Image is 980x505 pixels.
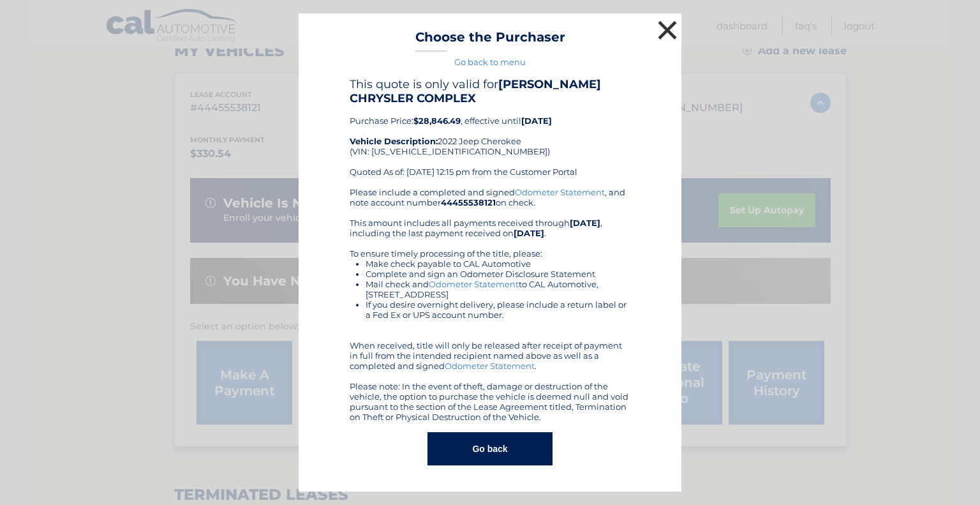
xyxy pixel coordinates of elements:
[415,29,565,52] h3: Choose the Purchaser
[350,136,438,146] strong: Vehicle Description:
[429,279,519,289] a: Odometer Statement
[413,116,461,126] b: $28,846.49
[427,432,552,465] button: Go back
[366,299,630,320] li: If you desire overnight delivery, please include a return label or a Fed Ex or UPS account number.
[514,228,544,238] b: [DATE]
[350,77,630,105] h4: This quote is only valid for
[515,187,605,197] a: Odometer Statement
[454,57,526,67] a: Go back to menu
[366,279,630,299] li: Mail check and to CAL Automotive, [STREET_ADDRESS]
[350,77,601,105] b: [PERSON_NAME] CHRYSLER COMPLEX
[366,259,630,269] li: Make check payable to CAL Automotive
[445,361,535,371] a: Odometer Statement
[350,187,630,422] div: Please include a completed and signed , and note account number on check. This amount includes al...
[366,269,630,279] li: Complete and sign an Odometer Disclosure Statement
[655,17,680,43] button: ×
[350,77,630,187] div: Purchase Price: , effective until 2022 Jeep Cherokee (VIN: [US_VEHICLE_IDENTIFICATION_NUMBER]) Qu...
[570,218,600,228] b: [DATE]
[441,197,496,207] b: 44455538121
[521,116,552,126] b: [DATE]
